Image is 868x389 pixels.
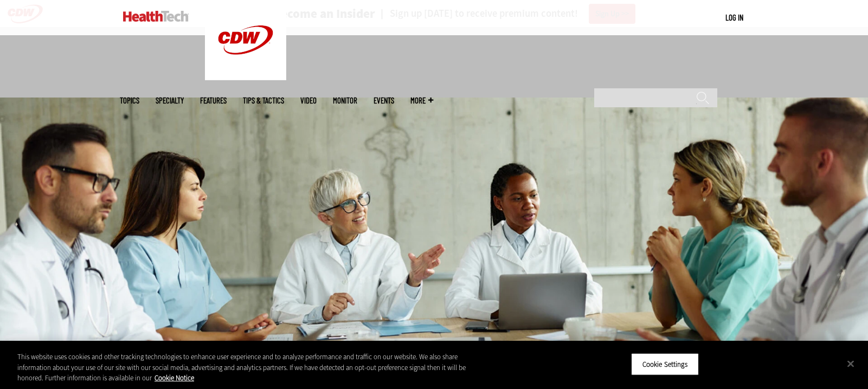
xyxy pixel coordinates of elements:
a: Events [374,96,394,105]
a: MonITor [333,96,357,105]
a: Log in [725,12,743,22]
div: User menu [725,12,743,23]
a: Tips & Tactics [243,96,284,105]
a: Features [200,96,227,105]
span: Topics [120,96,139,105]
a: CDW [205,72,286,83]
button: Close [839,352,863,375]
a: More information about your privacy [155,373,194,382]
img: Home [123,11,189,22]
div: This website uses cookies and other tracking technologies to enhance user experience and to analy... [17,352,478,384]
a: Video [300,96,317,105]
span: More [410,96,433,105]
button: Cookie Settings [631,353,699,375]
span: Specialty [156,96,184,105]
